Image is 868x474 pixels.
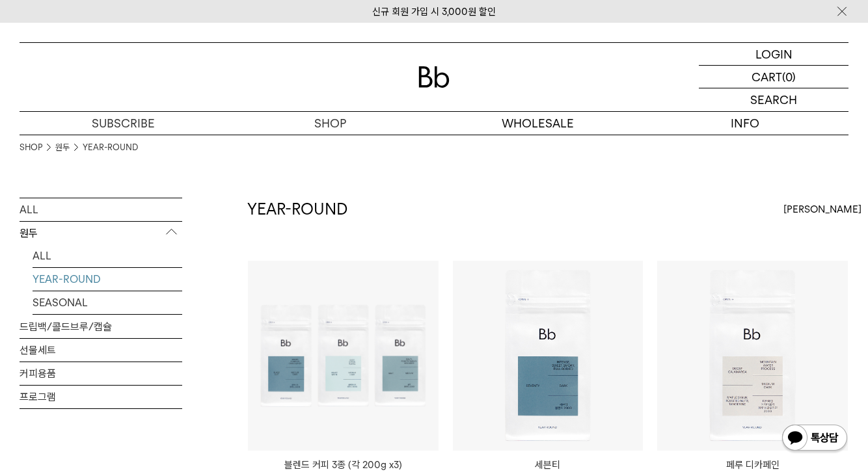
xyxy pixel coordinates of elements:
img: 세븐티 [453,261,644,451]
a: LOGIN [699,43,848,66]
a: YEAR-ROUND [33,268,182,291]
a: ALL [20,198,182,221]
a: 커피용품 [20,362,182,385]
h2: YEAR-ROUND [247,198,347,220]
a: 신규 회원 가입 시 3,000원 할인 [372,6,496,18]
img: 1000001179_add2_053.png [248,261,439,451]
a: SEASONAL [33,291,182,314]
a: 선물세트 [20,339,182,362]
a: 드립백/콜드브루/캡슐 [20,315,182,338]
a: SHOP [227,112,435,135]
a: SUBSCRIBE [20,112,227,135]
span: [PERSON_NAME] [783,202,861,217]
a: 프로그램 [20,386,182,408]
a: 원두 [55,141,70,154]
img: 페루 디카페인 [657,261,848,451]
p: 세븐티 [453,457,644,473]
a: 블렌드 커피 3종 (각 200g x3) [248,457,439,473]
p: SEARCH [750,88,797,111]
p: LOGIN [755,43,793,65]
p: INFO [642,112,849,135]
p: 원두 [20,222,182,245]
p: CART [752,66,782,88]
a: YEAR-ROUND [83,141,138,154]
p: 페루 디카페인 [657,457,848,473]
a: CART (0) [699,66,848,88]
p: (0) [782,66,796,88]
a: 블렌드 커피 3종 (각 200g x3) [248,261,439,451]
img: 카카오톡 채널 1:1 채팅 버튼 [781,423,848,454]
a: SHOP [20,141,42,154]
a: ALL [33,244,182,267]
img: 로고 [418,66,450,88]
p: WHOLESALE [434,112,642,135]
